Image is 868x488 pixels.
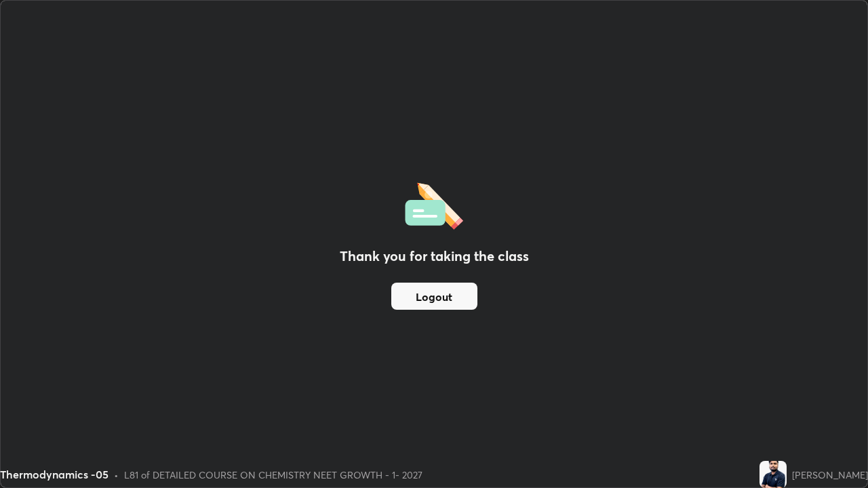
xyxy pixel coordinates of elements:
[114,468,119,482] div: •
[340,246,529,266] h2: Thank you for taking the class
[759,461,787,488] img: d3afc91c8d51471cb35968126d237139.jpg
[391,283,477,310] button: Logout
[405,178,463,230] img: offlineFeedback.1438e8b3.svg
[792,468,868,482] div: [PERSON_NAME]
[124,468,422,482] div: L81 of DETAILED COURSE ON CHEMISTRY NEET GROWTH - 1- 2027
